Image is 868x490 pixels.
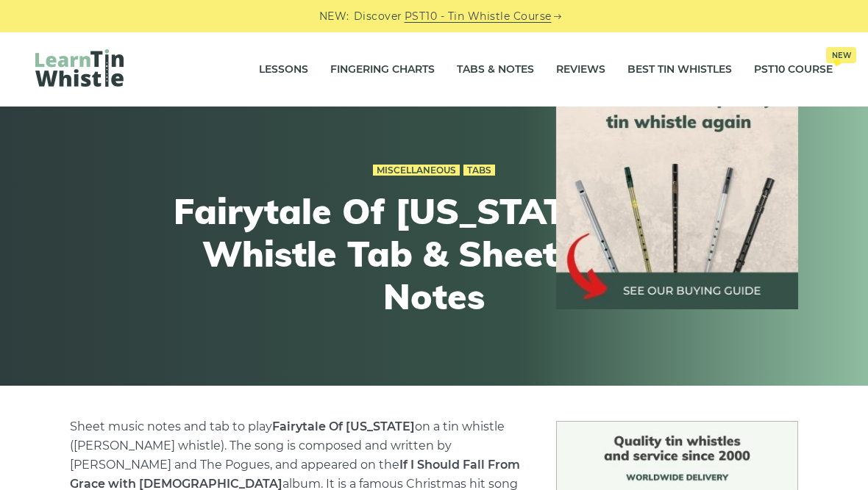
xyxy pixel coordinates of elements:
[463,165,495,176] a: Tabs
[272,419,415,433] strong: Fairytale Of [US_STATE]
[627,51,732,88] a: Best Tin Whistles
[754,51,833,88] a: PST10 CourseNew
[330,51,435,88] a: Fingering Charts
[556,51,605,88] a: Reviews
[259,51,308,88] a: Lessons
[556,68,798,309] img: tin whistle buying guide
[35,49,124,87] img: LearnTinWhistle.com
[457,51,534,88] a: Tabs & Notes
[826,47,856,63] span: New
[373,165,460,176] a: Miscellaneous
[163,190,705,317] h1: Fairytale Of [US_STATE] - Tin Whistle Tab & Sheet Music Notes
